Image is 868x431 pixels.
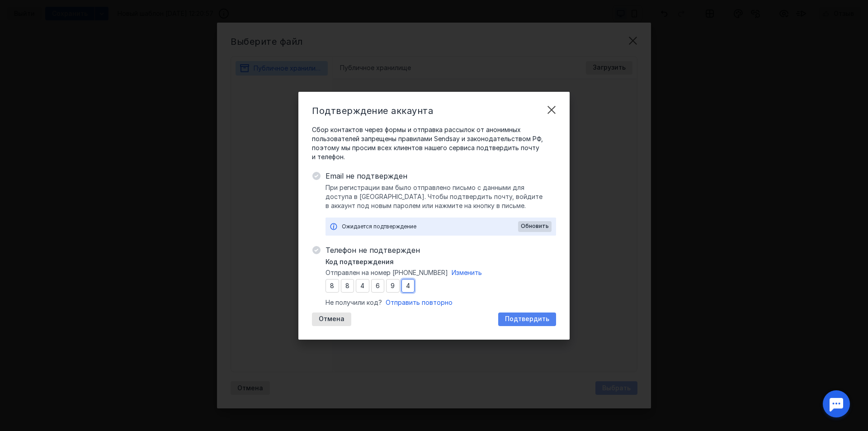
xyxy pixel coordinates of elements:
[319,315,344,323] span: Отмена
[325,268,448,277] span: Отправлен на номер [PHONE_NUMBER]
[452,268,482,277] button: Изменить
[312,105,433,116] span: Подтверждение аккаунта
[518,221,552,232] button: Обновить
[371,279,385,293] input: 0
[386,279,400,293] input: 0
[521,223,549,229] span: Обновить
[498,313,556,326] button: Подтвердить
[325,171,556,181] span: Email не подтвержден
[452,269,482,276] span: Изменить
[325,245,556,256] span: Телефон не подтвержден
[356,279,369,293] input: 0
[312,313,351,326] button: Отмена
[342,222,518,231] div: Ожидается подтверждение
[401,279,415,293] input: 0
[386,298,453,307] button: Отправить повторно
[341,279,354,293] input: 0
[325,279,339,293] input: 0
[312,125,556,161] span: Сбор контактов через формы и отправка рассылок от анонимных пользователей запрещены правилами Sen...
[325,183,556,210] span: При регистрации вам было отправлено письмо с данными для доступа в [GEOGRAPHIC_DATA]. Чтобы подтв...
[505,315,549,323] span: Подтвердить
[325,298,382,307] span: Не получили код?
[386,298,453,306] span: Отправить повторно
[325,257,394,266] span: Код подтверждения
